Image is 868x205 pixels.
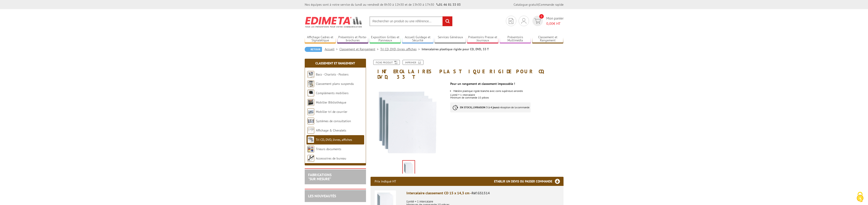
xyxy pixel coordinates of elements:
[373,60,400,65] a: Fiche produit
[531,16,564,26] a: devis rapide 0 Mon panier 0,00€ HT
[305,2,461,7] div: Nos équipes sont à votre service du lundi au vendredi de 8h30 à 12h30 et de 13h30 à 17h30
[546,21,553,26] span: 0,00
[435,35,466,43] a: Services Généraux
[308,194,336,198] a: LES NOUVEAUTÉS
[316,138,352,142] a: Tri CD, DVD, livres, affiches
[316,82,354,86] a: Classement plans suspendu
[339,47,380,51] a: Classement et Rangement
[305,47,322,52] a: Retour
[514,2,564,7] div: |
[305,14,363,30] img: Edimeta
[369,16,453,26] input: Rechercher un produit ou une référence...
[307,127,314,134] img: Affichage & Chevalets
[316,119,351,123] a: Systèmes de consultation
[422,47,489,51] li: Intercalaires plastique rigide pour CD, DVD, 33 T
[367,60,567,80] h1: Intercalaires plastique rigide pour CD, DVD, 33 T
[450,82,515,86] strong: Pour un rangement et classement impeccable !
[325,47,339,51] a: Accueil
[371,82,447,159] img: tri_cd_livres_affiches_gs1514.jpg
[546,16,564,26] span: Mon panier
[307,136,314,143] img: Tri CD, DVD, livres, affiches
[307,90,314,96] img: Compléments mobiliers
[316,72,349,76] a: Bacs - Chariots - Posters
[308,172,331,181] a: FABRICATIONS"Sur Mesure"
[337,35,368,43] a: Présentoirs et Porte-brochures
[316,147,341,151] a: Trieurs documents
[307,146,314,152] img: Trieurs documents
[307,118,314,124] img: Systèmes de consultation
[450,80,567,117] div: L'unité = 1 intercalaire Minimum de commande 10 pièces
[534,18,541,24] img: devis rapide
[316,110,347,114] a: Mobilier tri de courrier
[514,3,538,7] a: Catalogue gratuit
[307,71,314,78] img: Bacs - Chariots - Posters
[443,16,452,26] input: rechercher
[852,190,868,205] button: Cookies (fenêtre modale)
[521,18,526,24] img: devis rapide
[472,191,490,195] span: Réf.GS1514
[546,21,564,26] span: € HT
[375,177,396,186] p: Prix indiqué HT
[460,106,498,109] strong: EN STOCK, LIVRAISON 3 à 4 jours
[539,14,544,19] span: 0
[436,3,461,7] strong: 01 46 81 33 03
[305,35,336,43] a: Affichage Cadres et Signalétique
[307,80,314,87] img: Classement plans suspendu
[467,35,498,43] a: Présentoirs Presse et Journaux
[307,108,314,115] img: Mobilier tri de courrier
[532,35,564,43] a: Classement et Rangement
[450,102,531,112] p: à réception de la commande
[370,35,401,43] a: Exposition Grilles et Panneaux
[494,177,564,186] h3: Etablir un devis ou passer commande
[316,91,349,95] a: Compléments mobiliers
[403,60,423,65] a: Imprimer
[402,35,433,43] a: Accueil Guidage et Sécurité
[500,35,531,43] a: Présentoirs Multimédia
[403,161,415,175] img: tri_cd_livres_affiches_gs1514.jpg
[380,47,422,51] a: Tri CD, DVD, livres, affiches
[307,155,314,162] img: Accessoires de bureau
[316,128,346,132] a: Affichage & Chevalets
[539,3,564,7] a: Commande rapide
[316,100,346,104] a: Mobilier Bibliothèque
[315,61,355,65] a: Classement et Rangement
[307,99,314,106] img: Mobilier Bibliothèque
[406,190,559,196] div: Intercalaire classement CD 15 x 14,3 cm -
[453,90,563,92] li: Matière plastique rigide blanche avec coins supérieurs arrondis
[316,156,346,160] a: Accessoires de bureau
[854,191,866,203] img: Cookies (fenêtre modale)
[509,18,513,24] img: devis rapide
